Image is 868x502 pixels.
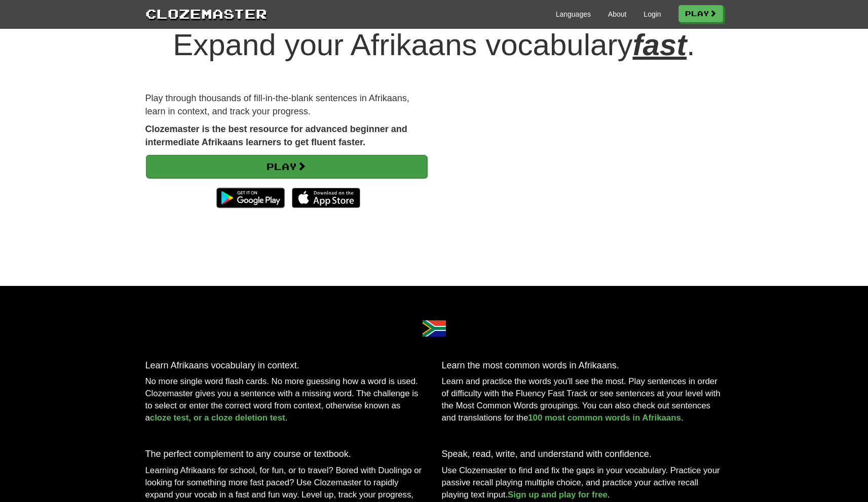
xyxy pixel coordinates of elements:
p: Use Clozemaster to find and fix the gaps in your vocabulary. Practice your passive recall playing... [442,465,723,501]
p: Play through thousands of fill-in-the-blank sentences in Afrikaans, learn in context, and track y... [145,92,427,118]
a: About [608,9,627,19]
p: No more single word flash cards. No more guessing how a word is used. Clozemaster gives you a sen... [145,375,427,424]
em: fast [632,28,687,62]
a: Login [644,9,661,19]
h1: Expand your Afrikaans vocabulary . [145,28,723,62]
h3: Learn Afrikaans vocabulary in context. [145,361,427,371]
a: Languages [556,9,591,19]
img: Get it on Google Play [211,183,290,213]
a: 100 most common words in Afrikaans [528,413,681,423]
h3: The perfect complement to any course or textbook. [145,449,427,459]
a: Play [146,155,427,178]
h3: Learn the most common words in Afrikaans. [442,361,723,371]
a: Sign up and play for free [508,490,608,499]
img: Download_on_the_App_Store_Badge_US-UK_135x40-25178aeef6eb6b83b96f5f2d004eda3bffbb37122de64afbaef7... [292,188,360,208]
h3: Speak, read, write, and understand with confidence. [442,449,723,459]
a: cloze test, or a cloze deletion test [150,413,285,423]
a: Play [678,5,723,22]
a: Clozemaster [145,4,267,23]
p: Learn and practice the words you'll see the most. Play sentences in order of difficulty with the ... [442,375,723,424]
strong: Clozemaster is the best resource for advanced beginner and intermediate Afrikaans learners to get... [145,124,407,147]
